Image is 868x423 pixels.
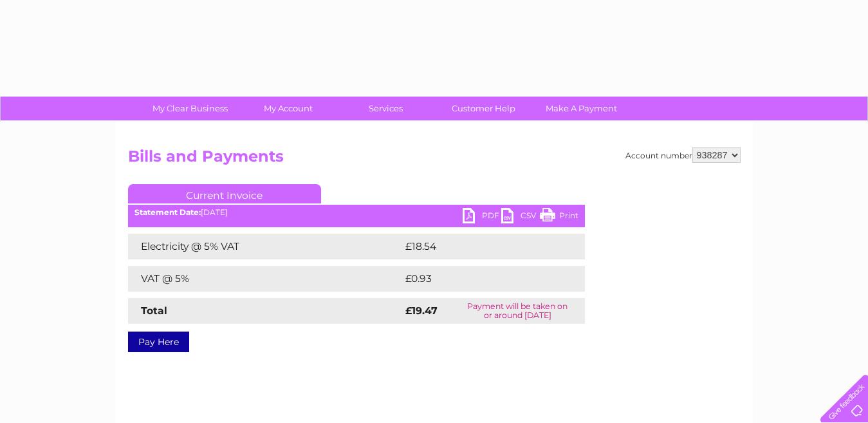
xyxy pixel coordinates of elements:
[333,97,439,120] a: Services
[128,332,189,352] a: Pay Here
[540,208,578,227] a: Print
[430,97,537,120] a: Customer Help
[128,266,402,292] td: VAT @ 5%
[405,305,438,317] strong: £19.47
[463,208,501,227] a: PDF
[141,305,167,317] strong: Total
[402,266,555,292] td: £0.93
[128,184,321,203] a: Current Invoice
[402,234,558,259] td: £18.54
[128,234,402,259] td: Electricity @ 5% VAT
[128,147,741,172] h2: Bills and Payments
[501,208,540,227] a: CSV
[625,147,741,163] div: Account number
[137,97,243,120] a: My Clear Business
[235,97,341,120] a: My Account
[450,298,585,324] td: Payment will be taken on or around [DATE]
[134,207,201,217] b: Statement Date:
[128,208,585,217] div: [DATE]
[528,97,634,120] a: Make A Payment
